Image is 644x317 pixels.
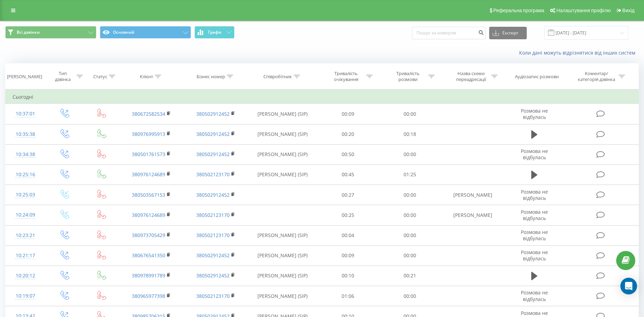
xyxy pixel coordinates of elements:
td: 00:00 [379,225,441,245]
div: 10:34:38 [13,148,38,161]
span: Розмова не відбулась [521,209,548,221]
span: Всі дзвінки [17,30,40,35]
td: [PERSON_NAME] (SIP) [248,164,317,185]
span: Розмова не відбулась [521,107,548,120]
div: 10:20:12 [13,269,38,283]
td: 00:00 [379,205,441,225]
a: 380502912452 [196,272,230,279]
button: Графік [194,26,234,39]
a: 380502912452 [196,111,230,117]
td: 00:27 [317,185,379,205]
span: Розмова не відбулась [521,148,548,161]
div: Тип дзвінка [51,71,75,82]
a: 380676541350 [132,252,165,259]
div: Тривалість очікування [327,71,365,82]
a: 380501761573 [132,151,165,157]
div: 10:25:03 [13,188,38,202]
td: 00:25 [317,205,379,225]
td: [PERSON_NAME] (SIP) [248,225,317,245]
div: 10:35:38 [13,128,38,141]
td: 00:45 [317,164,379,185]
a: 380502912452 [196,151,230,157]
a: 380502912452 [196,252,230,259]
td: 00:00 [379,144,441,164]
div: Бізнес номер [197,74,225,80]
a: 380503567153 [132,192,165,198]
td: [PERSON_NAME] [440,185,505,205]
a: 380978991789 [132,272,165,279]
td: 01:06 [317,286,379,306]
td: [PERSON_NAME] (SIP) [248,124,317,144]
input: Пошук за номером [412,27,486,39]
td: 00:21 [379,266,441,286]
td: 00:20 [317,124,379,144]
div: Співробітник [263,74,292,80]
td: 00:50 [317,144,379,164]
a: 380502123170 [196,232,230,238]
a: 380965977398 [132,293,165,299]
td: 00:00 [379,286,441,306]
td: [PERSON_NAME] [440,205,505,225]
button: Експорт [489,27,527,39]
span: Розмова не відбулась [521,188,548,201]
div: [PERSON_NAME] [7,74,42,80]
div: Коментар/категорія дзвінка [576,71,617,82]
span: Графік [208,30,222,35]
button: Основний [100,26,191,39]
a: 380502912452 [196,192,230,198]
a: 380502912452 [196,131,230,137]
span: Реферальна програма [493,8,544,13]
a: 380672582534 [132,111,165,117]
a: 380973705429 [132,232,165,238]
td: 00:00 [379,104,441,124]
td: 00:00 [379,245,441,266]
td: [PERSON_NAME] (SIP) [248,266,317,286]
span: Розмова не відбулась [521,229,548,242]
td: 00:10 [317,266,379,286]
div: 10:37:01 [13,107,38,121]
td: [PERSON_NAME] (SIP) [248,245,317,266]
div: 10:24:09 [13,208,38,222]
td: 00:09 [317,104,379,124]
div: Open Intercom Messenger [620,278,637,294]
span: Розмова не відбулась [521,289,548,302]
div: Клієнт [140,74,153,80]
span: Налаштування профілю [556,8,611,13]
a: 380502123170 [196,171,230,178]
td: 00:09 [317,245,379,266]
td: 00:04 [317,225,379,245]
div: Тривалість розмови [389,71,427,82]
div: Аудіозапис розмови [515,74,559,80]
a: 380502123170 [196,212,230,218]
a: 380976124689 [132,171,165,178]
button: Всі дзвінки [5,26,96,39]
a: 380976124689 [132,212,165,218]
div: Назва схеми переадресації [452,71,490,82]
td: [PERSON_NAME] (SIP) [248,104,317,124]
span: Розмова не відбулась [521,249,548,262]
td: [PERSON_NAME] (SIP) [248,286,317,306]
span: Вихід [622,8,635,13]
a: Коли дані можуть відрізнятися вiд інших систем [519,49,639,56]
a: 380502123170 [196,293,230,299]
td: 00:18 [379,124,441,144]
td: [PERSON_NAME] (SIP) [248,144,317,164]
td: Сьогодні [6,90,639,104]
div: 10:23:21 [13,229,38,242]
td: 00:00 [379,185,441,205]
div: 10:19:07 [13,289,38,303]
div: 10:21:17 [13,249,38,262]
td: 01:25 [379,164,441,185]
a: 380976995913 [132,131,165,137]
div: 10:25:16 [13,168,38,181]
div: Статус [93,74,107,80]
